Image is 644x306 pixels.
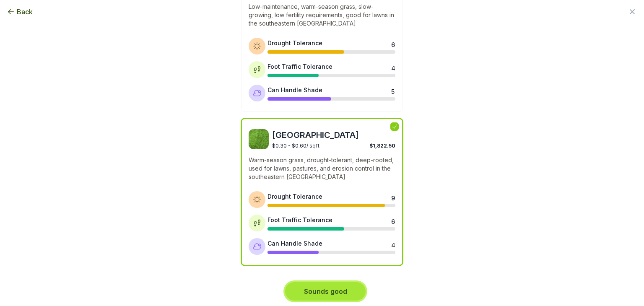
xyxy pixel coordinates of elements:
[391,64,395,70] div: 4
[17,7,33,17] span: Back
[253,65,261,74] img: Foot traffic tolerance icon
[391,87,395,94] div: 5
[253,219,261,227] img: Foot traffic tolerance icon
[391,40,395,47] div: 6
[253,195,261,204] img: Drought tolerance icon
[267,86,322,94] div: Can Handle Shade
[369,143,395,149] span: $1,822.50
[272,143,319,149] span: $0.30 - $0.60 / sqft
[253,89,261,97] img: Shade tolerance icon
[267,215,332,224] div: Foot Traffic Tolerance
[267,62,332,71] div: Foot Traffic Tolerance
[267,39,322,47] div: Drought Tolerance
[249,156,395,181] p: Warm-season grass, drought-tolerant, deep-rooted, used for lawns, pastures, and erosion control i...
[267,239,322,248] div: Can Handle Shade
[285,282,366,301] button: Sounds good
[272,129,395,141] span: [GEOGRAPHIC_DATA]
[391,217,395,224] div: 6
[391,194,395,200] div: 9
[249,129,269,149] img: Bahia sod image
[253,242,261,251] img: Shade tolerance icon
[7,7,33,17] button: Back
[267,192,322,201] div: Drought Tolerance
[391,241,395,247] div: 4
[253,42,261,50] img: Drought tolerance icon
